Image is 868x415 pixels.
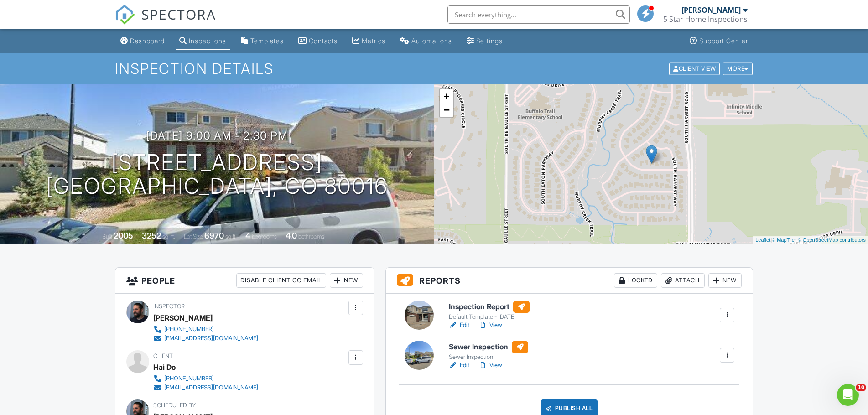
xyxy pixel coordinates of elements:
div: More [723,62,753,75]
div: Dashboard [130,37,165,45]
div: 4.0 [286,231,297,240]
div: New [330,273,363,288]
a: [PHONE_NUMBER] [153,374,258,383]
h3: [DATE] 9:00 am - 2:30 pm [146,130,288,142]
a: Templates [237,33,287,50]
a: Automations (Basic) [396,33,456,50]
a: [PHONE_NUMBER] [153,325,258,334]
div: Inspections [189,37,226,45]
span: sq.ft. [225,233,237,240]
span: Lot Size [184,233,203,240]
h6: Sewer Inspection [449,341,528,353]
div: Metrics [362,37,385,45]
a: Dashboard [117,33,168,50]
div: [PERSON_NAME] [681,5,741,15]
span: 10 [856,384,866,391]
a: Metrics [348,33,389,50]
div: Sewer Inspection [449,353,528,361]
h1: [STREET_ADDRESS] [GEOGRAPHIC_DATA], CO 80016 [46,150,388,199]
div: Hai Do [153,360,176,374]
a: Settings [463,33,506,50]
a: Leaflet [755,237,770,243]
a: SPECTORA [115,12,216,31]
span: Inspector [153,303,185,310]
div: Client View [669,62,720,75]
div: [PHONE_NUMBER] [164,375,214,382]
input: Search everything... [447,5,630,24]
a: © MapTiler [772,237,796,243]
div: | [753,236,868,244]
div: 2005 [114,231,133,240]
a: Support Center [686,33,752,50]
h3: Reports [386,268,753,294]
div: New [708,273,742,288]
div: 6970 [204,231,224,240]
span: Scheduled By [153,402,196,409]
div: Attach [661,273,705,288]
div: Support Center [699,37,748,45]
a: Zoom in [440,89,453,103]
div: [PERSON_NAME] [153,311,213,325]
div: [EMAIL_ADDRESS][DOMAIN_NAME] [164,335,258,342]
div: 3252 [142,231,161,240]
h1: Inspection Details [115,61,754,77]
h6: Inspection Report [449,301,530,313]
a: Inspection Report Default Template - [DATE] [449,301,530,321]
a: View [478,321,502,330]
div: Contacts [309,37,338,45]
span: Client [153,353,173,359]
span: sq. ft. [162,233,175,240]
a: Sewer Inspection Sewer Inspection [449,341,528,361]
img: The Best Home Inspection Software - Spectora [115,5,135,25]
a: Inspections [176,33,230,50]
a: © OpenStreetMap contributors [798,237,866,243]
span: SPECTORA [141,5,216,24]
a: Zoom out [440,103,453,117]
a: [EMAIL_ADDRESS][DOMAIN_NAME] [153,334,258,343]
div: Templates [250,37,284,45]
div: Locked [614,273,657,288]
div: [EMAIL_ADDRESS][DOMAIN_NAME] [164,384,258,391]
iframe: Intercom live chat [837,384,859,406]
a: View [478,361,502,370]
div: Default Template - [DATE] [449,313,530,321]
h3: People [115,268,374,294]
span: bathrooms [298,233,324,240]
a: Edit [449,361,469,370]
a: Client View [668,65,722,72]
span: bedrooms [252,233,277,240]
div: Settings [476,37,503,45]
a: Edit [449,321,469,330]
span: Built [102,233,112,240]
div: Automations [411,37,452,45]
div: 5 Star Home Inspections [663,15,748,24]
div: Disable Client CC Email [236,273,326,288]
div: 4 [245,231,250,240]
a: Contacts [295,33,341,50]
div: [PHONE_NUMBER] [164,326,214,333]
a: [EMAIL_ADDRESS][DOMAIN_NAME] [153,383,258,392]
